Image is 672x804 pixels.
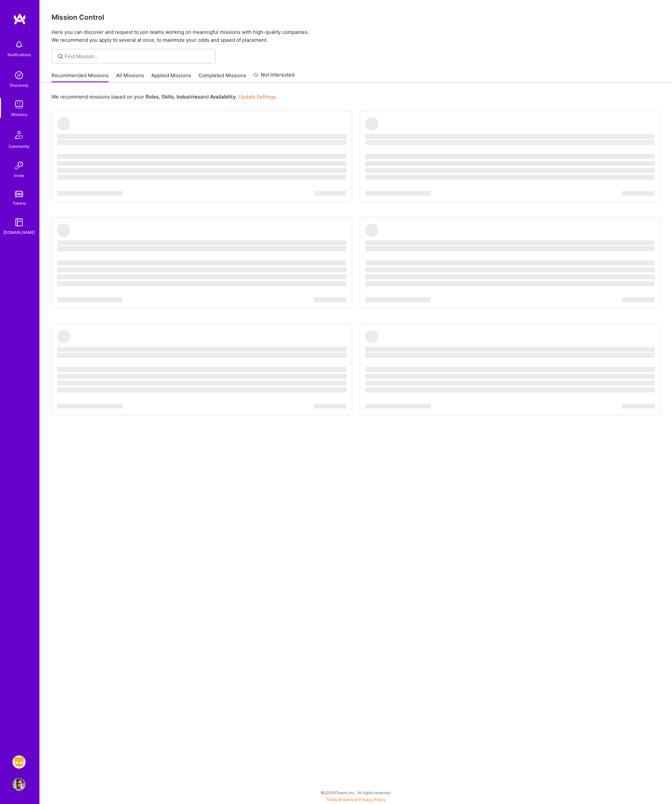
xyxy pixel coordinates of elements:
[9,143,30,150] div: Community
[15,191,23,197] img: tokens
[52,93,276,100] p: We recommend missions based on your , , and .
[39,784,672,801] div: © 2025 ATeams Inc., All rights reserved.
[253,71,294,83] a: Not Interested
[359,797,386,802] a: Privacy Policy
[14,172,24,179] div: Invite
[239,94,276,100] a: Update Settings
[57,53,64,60] i: icon SearchGrey
[151,72,191,83] a: Applied Missions
[52,28,660,44] p: Here you can discover and request to join teams working on meaningful missions with high-quality ...
[12,778,26,791] img: User Avatar
[13,13,26,25] img: logo
[3,229,35,236] div: [DOMAIN_NAME]
[116,72,144,83] a: All Missions
[161,94,174,100] b: Skills
[52,13,660,21] h3: Mission Control
[326,797,357,802] a: Terms of Service
[10,82,29,89] div: Discovery
[11,778,27,791] a: User Avatar
[326,797,386,802] span: |
[146,94,159,100] b: Roles
[210,94,236,100] b: Availability
[52,72,109,83] a: Recommended Missions
[11,111,27,118] div: Missions
[11,127,27,143] img: Community
[65,53,211,60] input: Find Mission...
[12,38,26,51] img: bell
[12,98,26,111] img: teamwork
[12,69,26,82] img: discovery
[177,94,200,100] b: Industries
[12,216,26,229] img: guide book
[12,755,26,769] img: Grindr: Mobile + BE + Cloud
[8,51,31,58] div: Notifications
[12,159,26,172] img: Invite
[11,755,27,769] a: Grindr: Mobile + BE + Cloud
[12,200,26,207] div: Tokens
[199,72,246,83] a: Completed Missions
